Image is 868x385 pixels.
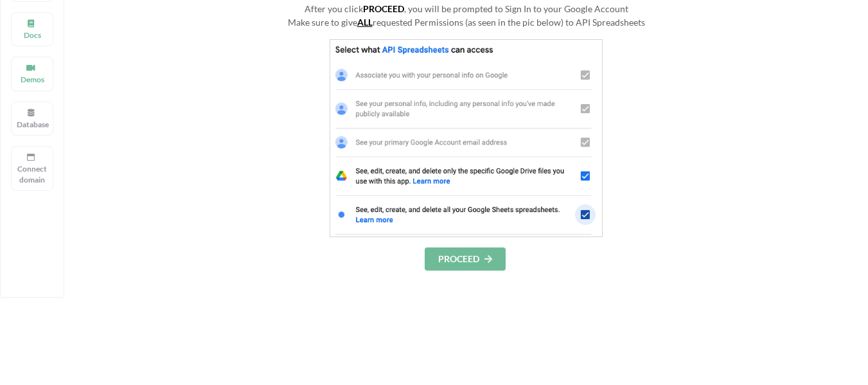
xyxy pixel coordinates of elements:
b: PROCEED [363,3,404,14]
p: Docs [17,30,48,40]
div: Make sure to give requested Permissions (as seen in the pic below) to API Spreadsheets [193,15,740,29]
button: PROCEED [425,247,506,271]
p: Connect domain [17,163,48,185]
p: Database [17,119,48,130]
u: ALL [357,17,373,28]
p: Demos [17,74,48,85]
img: GoogleSheetsPermissions [330,39,603,237]
div: After you click , you will be prompted to Sign In to your Google Account [193,2,740,15]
